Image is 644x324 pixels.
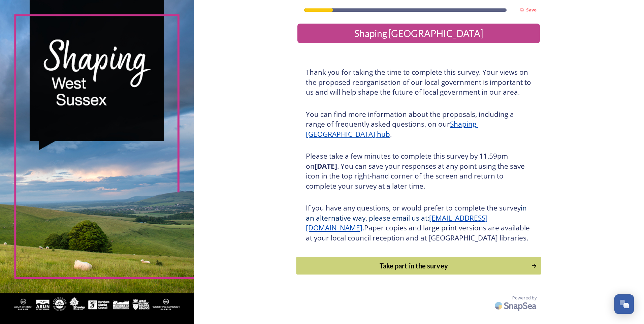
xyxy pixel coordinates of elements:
[306,151,532,191] h3: Please take a few minutes to complete this survey by 11.59pm on . You can save your responses at ...
[306,203,532,243] h3: If you have any questions, or would prefer to complete the survey Paper copies and large print ve...
[306,119,478,139] a: Shaping [GEOGRAPHIC_DATA] hub
[300,26,537,40] div: Shaping [GEOGRAPHIC_DATA]
[296,257,541,275] button: Continue
[306,109,532,139] h3: You can find more information about the proposals, including a range of frequently asked question...
[300,261,528,271] div: Take part in the survey
[512,295,537,301] span: Powered by
[614,294,634,314] button: Open Chat
[315,161,337,171] strong: [DATE]
[306,213,488,233] a: [EMAIL_ADDRESS][DOMAIN_NAME]
[526,7,537,13] strong: Save
[362,223,364,232] span: .
[493,298,540,314] img: SnapSea Logo
[306,203,528,223] span: in an alternative way, please email us at:
[306,67,532,97] h3: Thank you for taking the time to complete this survey. Your views on the proposed reorganisation ...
